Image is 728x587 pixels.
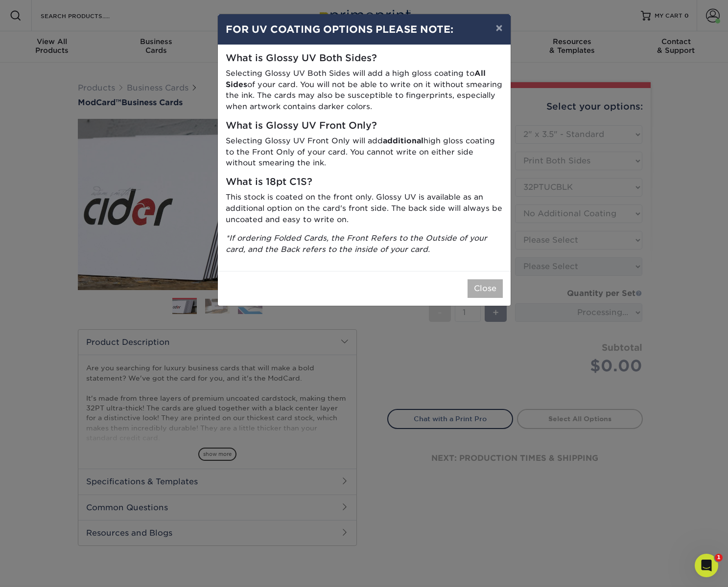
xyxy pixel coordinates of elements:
[226,53,503,64] h5: What is Glossy UV Both Sides?
[488,14,510,42] button: ×
[226,120,503,132] h5: What is Glossy UV Front Only?
[226,68,486,89] strong: All Sides
[468,279,503,298] button: Close
[226,135,503,169] p: Selecting Glossy UV Front Only will add high gloss coating to the Front Only of your card. You ca...
[226,68,503,113] p: Selecting Glossy UV Both Sides will add a high gloss coating to of your card. You will not be abl...
[226,177,503,188] h5: What is 18pt C1S?
[715,554,723,562] span: 1
[695,554,718,577] iframe: Intercom live chat
[226,22,503,37] h4: FOR UV COATING OPTIONS PLEASE NOTE:
[226,233,487,254] i: *If ordering Folded Cards, the Front Refers to the Outside of your card, and the Back refers to t...
[226,192,503,225] p: This stock is coated on the front only. Glossy UV is available as an additional option on the car...
[383,136,423,145] strong: additional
